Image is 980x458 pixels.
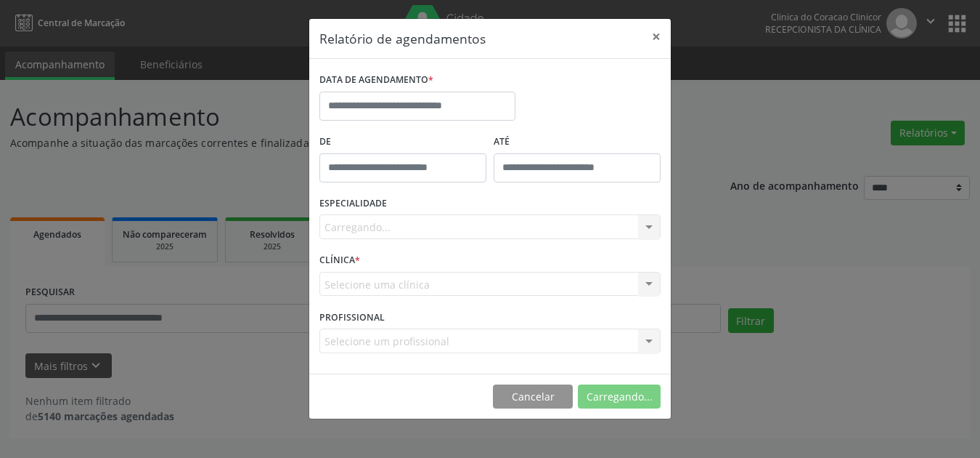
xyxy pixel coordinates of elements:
[319,249,360,272] label: CLÍNICA
[493,385,573,409] button: Cancelar
[494,131,661,153] label: ATÉ
[642,19,671,55] button: Close
[319,29,486,48] h5: Relatório de agendamentos
[319,193,387,215] label: ESPECIALIDADE
[578,385,661,409] button: Carregando...
[319,306,385,329] label: PROFISSIONAL
[319,131,486,153] label: De
[319,69,433,92] label: DATA DE AGENDAMENTO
